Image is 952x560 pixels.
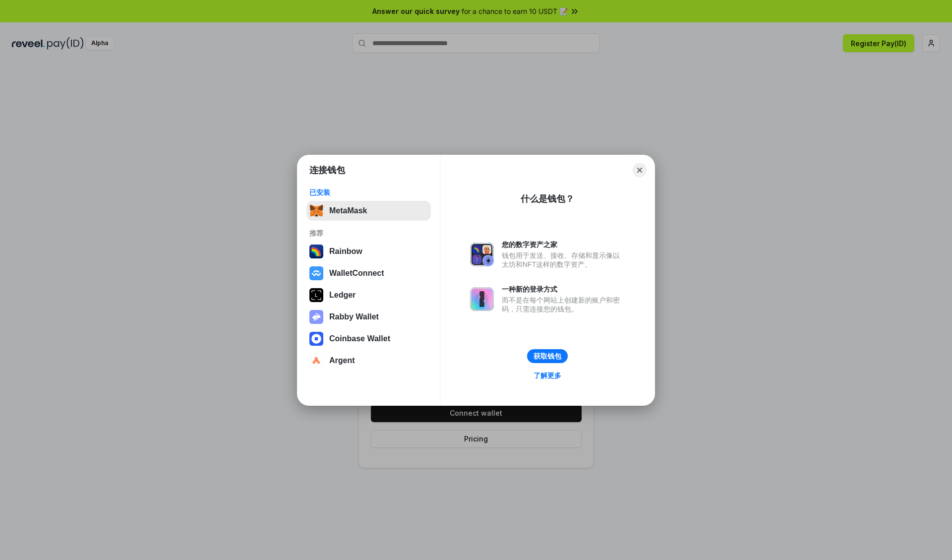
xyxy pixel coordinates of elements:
[329,291,356,300] div: Ledger
[309,204,323,218] img: svg+xml,%3Csvg%20fill%3D%22none%22%20height%3D%2233%22%20viewBox%3D%220%200%2035%2033%22%20width%...
[534,371,561,380] div: 了解更多
[309,266,323,280] img: svg+xml,%3Csvg%20width%3D%2228%22%20height%3D%2228%22%20viewBox%3D%220%200%2028%2028%22%20fill%3D...
[306,351,431,371] button: Argent
[309,310,323,324] img: svg+xml,%3Csvg%20xmlns%3D%22http%3A%2F%2Fwww.w3.org%2F2000%2Fsvg%22%20fill%3D%22none%22%20viewBox...
[521,193,574,205] div: 什么是钱包？
[502,285,625,294] div: 一种新的登录方式
[633,163,647,177] button: Close
[306,242,431,261] button: Rainbow
[502,240,625,249] div: 您的数字资产之家
[329,312,379,321] div: Rabby Wallet
[527,349,568,363] button: 获取钱包
[309,188,428,197] div: 已安装
[309,245,323,258] img: svg+xml,%3Csvg%20width%3D%22120%22%20height%3D%22120%22%20viewBox%3D%220%200%20120%20120%22%20fil...
[309,288,323,302] img: svg+xml,%3Csvg%20xmlns%3D%22http%3A%2F%2Fwww.w3.org%2F2000%2Fsvg%22%20width%3D%2228%22%20height%3...
[306,329,431,349] button: Coinbase Wallet
[329,334,390,343] div: Coinbase Wallet
[306,307,431,327] button: Rabby Wallet
[306,263,431,283] button: WalletConnect
[306,201,431,221] button: MetaMask
[502,296,625,313] div: 而不是在每个网站上创建新的账户和密码，只需连接您的钱包。
[309,332,323,346] img: svg+xml,%3Csvg%20width%3D%2228%22%20height%3D%2228%22%20viewBox%3D%220%200%2028%2028%22%20fill%3D...
[309,229,428,238] div: 推荐
[329,269,384,278] div: WalletConnect
[329,247,362,256] div: Rainbow
[470,287,494,311] img: svg+xml,%3Csvg%20xmlns%3D%22http%3A%2F%2Fwww.w3.org%2F2000%2Fsvg%22%20fill%3D%22none%22%20viewBox...
[329,356,355,365] div: Argent
[470,243,494,266] img: svg+xml,%3Csvg%20xmlns%3D%22http%3A%2F%2Fwww.w3.org%2F2000%2Fsvg%22%20fill%3D%22none%22%20viewBox...
[528,369,567,382] a: 了解更多
[534,352,561,361] div: 获取钱包
[309,354,323,368] img: svg+xml,%3Csvg%20width%3D%2228%22%20height%3D%2228%22%20viewBox%3D%220%200%2028%2028%22%20fill%3D...
[329,206,367,215] div: MetaMask
[306,285,431,305] button: Ledger
[502,251,625,269] div: 钱包用于发送、接收、存储和显示像以太坊和NFT这样的数字资产。
[309,164,345,176] h1: 连接钱包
